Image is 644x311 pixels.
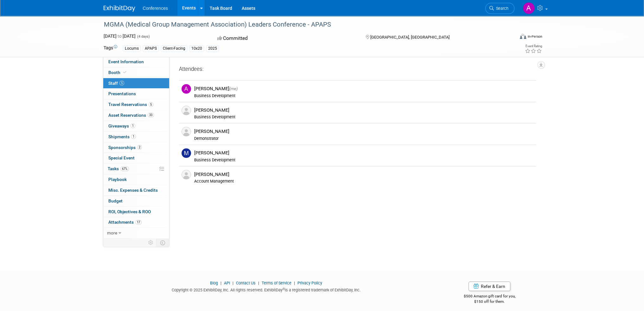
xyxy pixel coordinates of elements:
span: Playbook [108,177,127,182]
span: 5 [119,81,124,85]
span: Booth [108,70,128,75]
a: Contact Us [236,281,256,285]
a: Asset Reservations33 [103,110,169,121]
span: | [292,281,296,285]
img: Format-Inperson.png [520,34,526,39]
div: Copyright © 2025 ExhibitDay, Inc. All rights reserved. ExhibitDay is a registered trademark of Ex... [104,286,429,293]
i: Booth reservation complete [123,71,126,74]
a: Refer & Earn [469,282,510,291]
a: Travel Reservations5 [103,99,169,110]
a: Search [485,3,514,14]
div: In-Person [527,34,542,39]
div: Demonstrator [194,136,533,141]
span: | [231,281,235,285]
div: Event Format [477,33,542,42]
a: Terms of Service [262,281,291,285]
span: ROI, Objectives & ROO [108,209,151,214]
span: Asset Reservations [108,113,154,118]
a: Tasks67% [103,164,169,174]
div: [PERSON_NAME] [194,128,533,134]
div: 2025 [206,45,219,52]
div: Attendees: [179,65,536,74]
div: [PERSON_NAME] [194,107,533,113]
span: Attachments [108,220,142,225]
div: $500 Amazon gift card for you, [438,289,541,304]
span: 67% [120,166,129,171]
span: Budget [108,198,123,203]
span: Search [494,6,508,11]
span: Shipments [108,134,136,139]
div: $150 off for them. [438,299,541,304]
img: M.jpg [182,148,191,158]
span: [DATE] [DATE] [104,34,136,39]
a: Shipments1 [103,132,169,142]
div: Committed [215,33,355,44]
a: Giveaways1 [103,121,169,131]
a: Staff5 [103,78,169,89]
span: Travel Reservations [108,102,153,107]
div: Event Rating [525,45,542,48]
img: ExhibitDay [104,5,135,12]
div: APAPS [143,45,159,52]
span: to [117,34,123,39]
img: Associate-Profile-5.png [182,106,191,115]
a: Blog [210,281,218,285]
div: [PERSON_NAME] [194,86,533,92]
div: [PERSON_NAME] [194,150,533,156]
a: API [224,281,230,285]
img: Andrea Fisher [523,2,535,14]
span: Special Event [108,155,135,160]
div: Business Development [194,93,533,98]
span: 5 [149,102,153,107]
a: Presentations [103,89,169,99]
span: Event Information [108,59,144,64]
div: MGMA (Medical Group Management Association) Leaders Conference - APAPS [102,19,505,30]
div: Locums [123,45,141,52]
a: Attachments17 [103,217,169,227]
span: (4 days) [137,34,150,39]
span: 2 [137,145,142,150]
span: | [219,281,223,285]
span: Tasks [108,166,129,171]
span: [GEOGRAPHIC_DATA], [GEOGRAPHIC_DATA] [370,35,450,40]
span: Giveaways [108,123,135,128]
img: Associate-Profile-5.png [182,127,191,136]
td: Personalize Event Tab Strip [145,239,156,247]
a: more [103,228,169,238]
span: more [107,230,117,235]
a: ROI, Objectives & ROO [103,207,169,217]
a: Event Information [103,57,169,67]
a: Privacy Policy [297,281,322,285]
span: Staff [108,81,124,86]
a: Sponsorships2 [103,142,169,153]
span: | [257,281,261,285]
span: 33 [148,113,154,117]
img: A.jpg [182,84,191,94]
a: Misc. Expenses & Credits [103,185,169,196]
div: Account Management [194,179,533,184]
span: 1 [131,134,136,139]
span: Misc. Expenses & Credits [108,188,158,193]
a: Playbook [103,174,169,185]
span: 17 [135,220,142,225]
div: Business Development [194,115,533,120]
span: Presentations [108,91,136,96]
sup: ® [283,287,285,291]
span: (me) [229,86,238,91]
div: Client-Facing [161,45,187,52]
span: 1 [131,123,135,128]
td: Toggle Event Tabs [156,239,169,247]
td: Tags [104,45,117,52]
div: [PERSON_NAME] [194,171,533,177]
a: Special Event [103,153,169,163]
a: Booth [103,67,169,78]
div: Business Development [194,158,533,163]
a: Budget [103,196,169,206]
img: Associate-Profile-5.png [182,170,191,179]
div: 10x20 [189,45,204,52]
span: Sponsorships [108,145,142,150]
span: Conferences [143,6,168,11]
